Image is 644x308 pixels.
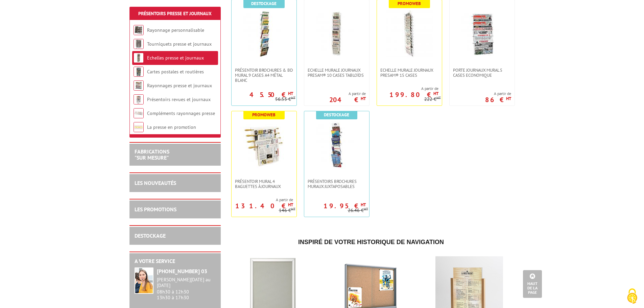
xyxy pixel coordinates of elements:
p: 45.50 € [249,93,293,97]
b: Promoweb [252,112,276,118]
b: Promoweb [398,1,421,6]
p: 19.95 € [324,204,366,208]
img: Rayonnage personnalisable [134,25,144,35]
a: Présentoir mural 4 baguettes à journaux [232,179,296,189]
a: Haut de la page [523,270,542,298]
span: A partir de [329,91,366,96]
img: widget-service.jpg [135,267,153,294]
a: Présentoirs brochures muraux juxtaposables [304,179,369,189]
img: La presse en promotion [134,122,144,132]
img: Echelle murale journaux Presam® 10 cases tabloïds [313,10,360,57]
b: Destockage [251,1,277,6]
div: 08h30 à 12h30 13h30 à 17h30 [157,277,216,300]
img: Présentoir Brochures & BD mural 9 cases A4 métal blanc [240,10,288,57]
a: Echelle murale journaux Presam® 15 cases [377,68,442,78]
img: Porte Journaux Mural 5 cases Economique [458,10,506,57]
span: A partir de [232,197,293,203]
img: Tourniquets presse et journaux [134,39,144,49]
sup: HT [433,91,438,96]
img: Rayonnages presse et journaux [134,80,144,91]
a: FABRICATIONS"Sur Mesure" [135,148,169,161]
span: Présentoir Brochures & BD mural 9 cases A4 métal blanc [235,68,293,83]
a: Echelles presse et journaux [147,55,204,61]
sup: HT [288,91,293,96]
b: Destockage [324,112,349,118]
span: Présentoirs brochures muraux juxtaposables [308,179,366,189]
span: Echelle murale journaux Presam® 10 cases tabloïds [308,68,366,78]
p: 131.40 € [235,204,293,208]
sup: HT [288,202,293,208]
p: 199.80 € [389,93,438,97]
img: Cookies (fenêtre modale) [624,288,641,305]
sup: HT [436,95,441,100]
img: Présentoirs revues et journaux [134,94,144,104]
a: LES PROMOTIONS [135,206,176,213]
button: Cookies (fenêtre modale) [620,285,644,308]
a: Compléments rayonnages presse [147,110,215,116]
p: 56.53 € [275,97,295,102]
a: Echelle murale journaux Presam® 10 cases tabloïds [304,68,369,78]
a: Tourniquets presse et journaux [147,41,212,47]
h2: A votre service [135,258,216,264]
a: Présentoir Brochures & BD mural 9 cases A4 métal blanc [232,68,296,83]
p: 204 € [329,98,366,102]
a: Porte Journaux Mural 5 cases Economique [450,68,515,78]
span: Inspiré de votre historique de navigation [298,239,444,245]
span: Présentoir mural 4 baguettes à journaux [235,179,293,189]
a: Présentoirs revues et journaux [147,96,211,102]
sup: HT [364,207,368,211]
a: Rayonnage personnalisable [147,27,204,33]
span: A partir de [485,91,511,96]
img: Présentoir mural 4 baguettes à journaux [240,121,288,169]
img: Echelles presse et journaux [134,53,144,63]
strong: [PHONE_NUMBER] 03 [157,268,207,275]
p: 146 € [279,208,295,213]
img: Echelle murale journaux Presam® 15 cases [386,10,433,57]
img: Compléments rayonnages presse [134,108,144,118]
p: 222 € [424,97,441,102]
a: LES NOUVEAUTÉS [135,180,176,186]
p: 86 € [485,98,511,102]
sup: HT [361,202,366,208]
a: Cartes postales et routières [147,69,204,75]
sup: HT [291,95,295,100]
span: Porte Journaux Mural 5 cases Economique [453,68,511,78]
sup: HT [506,96,511,101]
a: DESTOCKAGE [135,232,166,239]
span: A partir de [377,86,438,91]
img: Présentoirs brochures muraux juxtaposables [313,121,360,169]
div: [PERSON_NAME][DATE] au [DATE] [157,277,216,288]
a: Rayonnages presse et journaux [147,82,212,89]
span: Echelle murale journaux Presam® 15 cases [380,68,438,78]
img: Cartes postales et routières [134,67,144,77]
sup: HT [291,207,295,211]
a: Présentoirs Presse et Journaux [138,10,212,17]
a: La presse en promotion [147,124,196,130]
sup: HT [361,96,366,101]
p: 26.46 € [348,208,368,213]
